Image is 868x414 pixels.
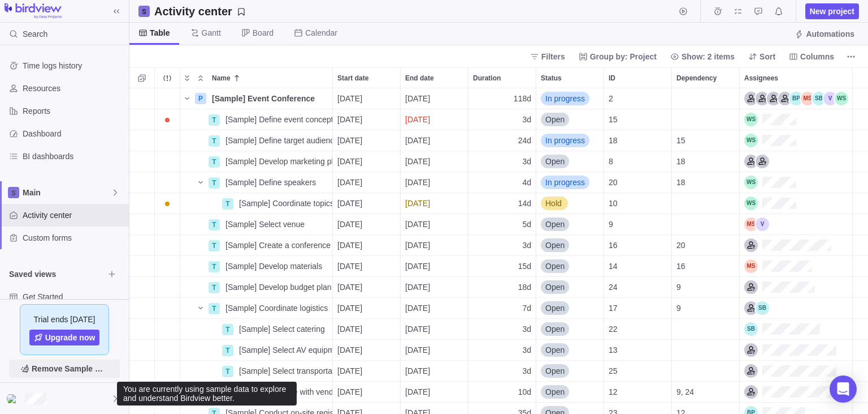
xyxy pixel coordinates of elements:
div: Dependency [672,361,740,382]
div: Social Media Coordinator [756,155,769,168]
div: Name [180,193,333,214]
div: Status [536,382,604,403]
div: Trouble indication [155,172,180,193]
span: Dashboard [23,128,124,139]
span: [DATE] [337,156,362,167]
div: Dependency [672,214,740,235]
div: Trouble indication [155,340,180,361]
div: Trouble indication [155,361,180,382]
div: T [209,303,220,314]
img: Show [7,394,20,403]
span: Search [23,28,47,40]
div: Status [536,172,604,193]
div: Brad Purdue [789,92,803,105]
div: Status [536,277,604,298]
div: Will Salah [744,134,758,147]
div: Dependency [672,382,740,403]
span: ID [609,72,615,84]
div: ID [604,319,672,340]
span: [DATE] [405,114,430,125]
span: Hold [545,198,562,209]
span: Assignees [744,72,778,84]
div: End date [401,214,468,235]
div: ID [604,193,672,214]
span: [DATE] [337,135,362,146]
div: End date [401,340,468,361]
span: [Sample] Define target audience [225,135,332,146]
div: Name [180,319,333,340]
span: Save your current layout and filters as a View [150,3,250,19]
span: Remove Sample Data [32,362,108,375]
div: Start date [333,382,401,403]
span: [Sample] Define speakers [225,177,316,188]
div: T [222,324,233,335]
div: End date [401,277,468,298]
div: Assignees [740,68,852,88]
div: T [209,114,220,126]
span: 118d [514,93,531,104]
div: Trouble indication [155,130,180,151]
div: Name [180,277,333,298]
div: End date [401,130,468,151]
div: T [209,261,220,272]
div: Assignees [740,151,853,172]
div: Dependency [672,235,740,256]
div: Duration [468,109,536,130]
span: Get Started [23,291,124,302]
span: 2 [609,93,613,104]
div: Duration [468,277,536,298]
div: End date [401,193,468,214]
div: Status [536,88,604,109]
span: Start date [337,72,368,84]
div: End date [401,319,468,340]
div: Assignees [740,256,853,277]
div: Start date [333,340,401,361]
span: Time logs history [23,60,124,71]
div: Assignees [740,382,853,403]
span: Dependency [676,72,717,84]
div: Logistics Coordinator [756,92,769,105]
div: T [209,219,220,231]
div: Dependency [672,172,740,193]
span: Show: 2 items [666,49,739,65]
div: Trouble indication [155,214,180,235]
span: [DATE] [405,93,430,104]
div: Name [180,151,333,172]
div: ID [604,151,672,172]
div: Assignees [740,235,853,256]
span: Gantt [202,27,221,39]
div: Start date [333,214,401,235]
div: Hold [536,193,604,214]
div: End date [401,88,468,109]
span: 15 [676,135,685,146]
div: Duration [468,361,536,382]
span: [DATE] [337,93,362,104]
div: Event Manager [744,92,758,105]
div: Dependency [672,193,740,214]
span: Expand [180,70,194,86]
div: Assignees [740,298,853,319]
div: Name [180,340,333,361]
div: Duration [468,382,536,403]
div: Open [536,109,604,130]
span: [Sample] Develop marketing plan [225,156,332,167]
div: Trouble indication [155,193,180,214]
div: Marketing Manager [744,155,758,168]
div: Status [536,193,604,214]
div: Will Salah [744,176,758,189]
div: Status [536,256,604,277]
div: End date [401,172,468,193]
div: Duration [468,130,536,151]
div: Victim [823,92,837,105]
span: Open [545,114,565,125]
img: logo [5,3,62,19]
div: [Sample] Define event concept [221,109,332,130]
span: Upgrade now [29,330,100,345]
div: 8 [604,151,671,172]
div: Status [536,109,604,130]
span: Board [253,27,274,39]
div: End date [401,361,468,382]
div: Assignees [740,361,853,382]
div: ID [604,68,671,88]
span: [DATE] [337,177,362,188]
